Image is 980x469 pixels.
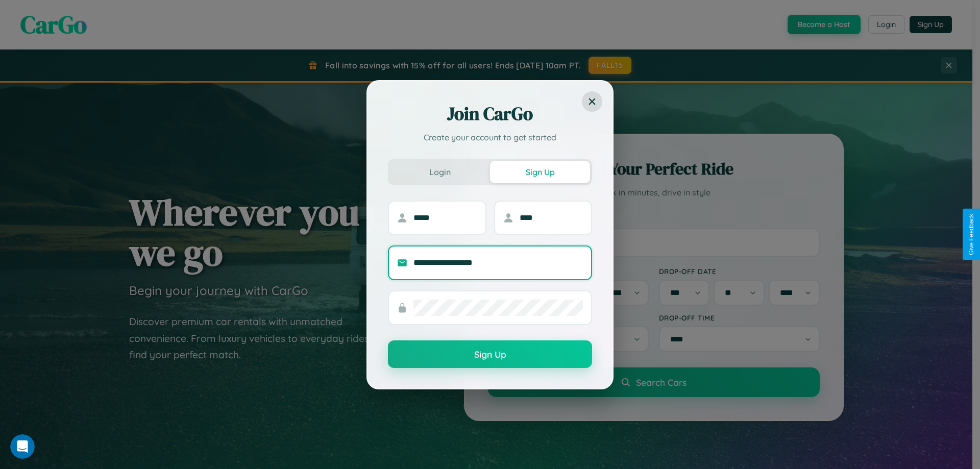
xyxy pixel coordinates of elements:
iframe: Intercom live chat [10,434,35,459]
button: Login [390,161,490,183]
p: Create your account to get started [388,131,592,143]
div: Give Feedback [968,214,975,255]
h2: Join CarGo [388,102,592,126]
button: Sign Up [388,340,592,368]
button: Sign Up [490,161,590,183]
